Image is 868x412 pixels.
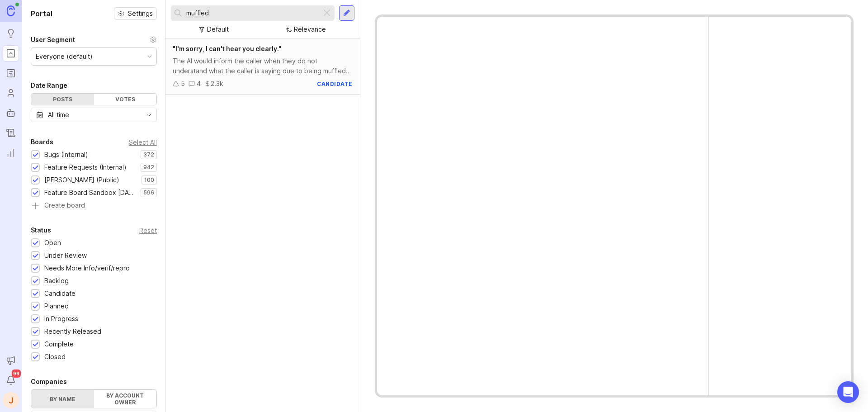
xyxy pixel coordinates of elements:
div: 4 [197,79,201,89]
div: User Segment [31,34,75,45]
span: "I'm sorry, I can't hear you clearly." [173,45,281,52]
div: Backlog [44,276,69,286]
div: [PERSON_NAME] (Public) [44,175,119,185]
a: Ideas [3,25,19,42]
div: Companies [31,376,67,387]
button: Settings [114,7,157,20]
div: 2.3k [211,79,223,89]
div: Recently Released [44,327,101,336]
div: Under Review [44,251,87,260]
div: 5 [181,79,185,89]
button: Notifications [3,372,19,388]
button: Announcements [3,352,19,369]
div: Open Intercom Messenger [837,381,859,403]
div: Feature Requests (Internal) [44,162,127,172]
h1: Portal [31,8,52,19]
div: Open [44,238,61,248]
div: Everyone (default) [36,52,93,62]
div: Candidate [44,289,75,298]
div: Date Range [31,80,67,91]
div: Reset [139,228,157,233]
div: All time [48,110,69,120]
input: Search... [186,8,318,18]
img: Canny Home [7,5,15,16]
div: Select All [129,140,157,145]
a: Create board [31,202,157,210]
a: Users [3,85,19,101]
p: 596 [143,189,154,196]
p: 942 [143,164,154,171]
p: 100 [144,176,154,184]
div: Status [31,225,51,236]
div: Votes [94,94,157,105]
a: Changelog [3,125,19,141]
svg: toggle icon [142,111,156,118]
button: J [3,392,19,408]
div: Complete [44,339,74,349]
span: Settings [128,9,153,18]
a: "I'm sorry, I can't hear you clearly."The AI would inform the caller when they do not understand ... [165,38,360,95]
div: Planned [44,301,69,311]
div: In Progress [44,314,78,324]
div: Relevance [294,24,326,34]
label: By name [31,390,94,408]
span: 99 [12,369,21,378]
div: Posts [31,94,94,105]
div: Feature Board Sandbox [DATE] [44,188,136,198]
a: Roadmaps [3,65,19,81]
a: Portal [3,45,19,62]
label: By account owner [94,390,157,408]
div: Default [207,24,229,34]
p: 372 [143,151,154,158]
div: candidate [317,80,353,88]
a: Reporting [3,145,19,161]
div: Closed [44,352,66,362]
a: Autopilot [3,105,19,121]
div: Needs More Info/verif/repro [44,263,130,273]
div: Bugs (Internal) [44,150,88,160]
div: Boards [31,137,53,147]
div: The AI would inform the caller when they do not understand what the caller is saying due to being... [173,56,353,76]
